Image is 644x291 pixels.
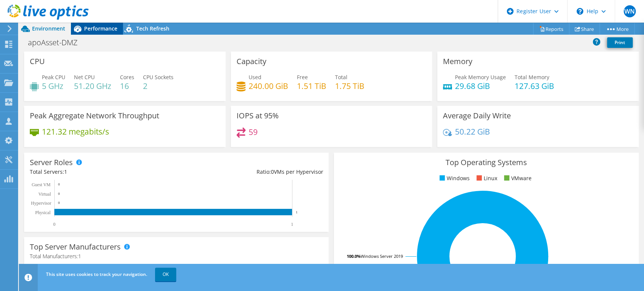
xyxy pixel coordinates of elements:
span: Peak CPU [42,74,65,81]
h1: apoAsset-DMZ [25,38,89,47]
h4: 1.51 TiB [297,82,326,90]
span: Net CPU [74,74,95,81]
h4: 59 [249,128,258,136]
li: Windows [438,174,470,182]
text: 0 [53,222,55,227]
tspan: Windows Server 2019 [361,253,403,259]
h4: 16 [120,82,134,90]
a: More [599,23,635,35]
text: 0 [58,182,60,186]
li: Linux [475,174,497,182]
span: 1 [64,168,67,175]
span: Used [249,74,261,81]
span: Total Memory [515,74,549,81]
h4: Total Manufacturers: [30,252,323,260]
text: Guest VM [32,182,51,187]
span: Free [297,74,308,81]
a: OK [155,268,176,281]
span: Total [335,74,347,81]
text: Hypervisor [31,201,51,206]
h3: CPU [30,57,45,66]
text: 0 [58,192,60,196]
h3: Average Daily Write [443,112,511,120]
li: VMware [502,174,532,182]
h4: 29.68 GiB [455,82,506,90]
h3: Memory [443,57,472,66]
tspan: 100.0% [347,253,361,259]
text: Physical [35,210,51,215]
span: Tech Refresh [136,25,169,32]
h3: Top Server Manufacturers [30,243,121,251]
h3: Top Operating Systems [340,158,633,167]
h4: 5 GHz [42,82,65,90]
h4: 50.22 GiB [455,127,490,136]
h4: 2 [143,82,174,90]
h4: 127.63 GiB [515,82,554,90]
div: Total Servers: [30,168,177,176]
span: WN [624,5,636,17]
span: Environment [32,25,65,32]
h3: Capacity [237,57,266,66]
a: Share [569,23,600,35]
text: 0 [58,201,60,205]
a: Reports [533,23,569,35]
h4: 51.20 GHz [74,82,111,90]
span: 0 [271,168,274,175]
span: CPU Sockets [143,74,174,81]
h4: 121.32 megabits/s [42,127,109,136]
svg: \n [576,8,583,15]
h3: Server Roles [30,158,73,167]
text: 1 [291,222,293,227]
h3: Peak Aggregate Network Throughput [30,112,159,120]
h3: IOPS at 95% [237,112,279,120]
span: Cores [120,74,134,81]
span: Peak Memory Usage [455,74,506,81]
span: This site uses cookies to track your navigation. [46,271,147,277]
h4: 1.75 TiB [335,82,364,90]
span: 1 [78,253,81,260]
text: 1 [296,210,298,214]
div: Ratio: VMs per Hypervisor [177,168,323,176]
h4: 240.00 GiB [249,82,288,90]
span: Performance [84,25,117,32]
a: Print [607,37,633,48]
text: Virtual [38,191,51,197]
